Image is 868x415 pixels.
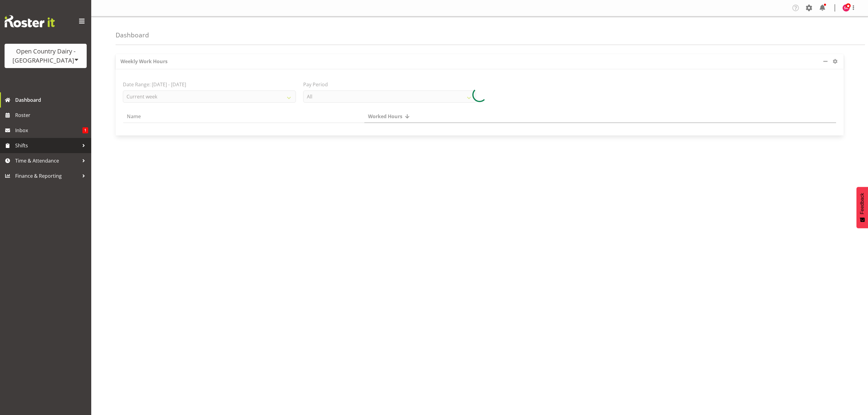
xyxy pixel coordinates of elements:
[15,111,88,120] span: Roster
[856,187,868,228] button: Feedback - Show survey
[116,32,149,39] h4: Dashboard
[842,4,850,12] img: stacey-allen7479.jpg
[15,171,79,180] span: Finance & Reporting
[15,95,88,105] span: Dashboard
[11,47,81,65] div: Open Country Dairy - [GEOGRAPHIC_DATA]
[82,127,88,133] span: 1
[15,141,79,150] span: Shifts
[5,15,55,27] img: Rosterit website logo
[15,126,82,135] span: Inbox
[15,156,79,165] span: Time & Attendance
[859,193,865,214] span: Feedback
